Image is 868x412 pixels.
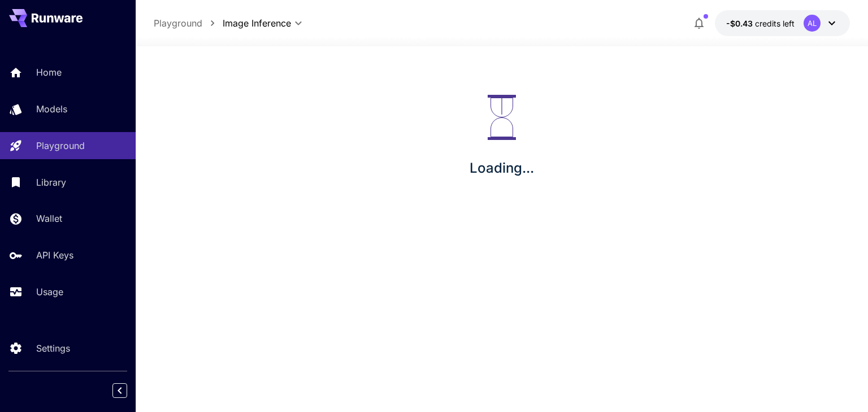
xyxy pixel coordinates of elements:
[154,16,202,30] a: Playground
[223,16,291,30] span: Image Inference
[154,16,223,30] nav: breadcrumb
[36,65,62,79] p: Home
[36,341,70,355] p: Settings
[36,102,67,116] p: Models
[36,139,85,152] p: Playground
[36,248,73,262] p: API Keys
[804,15,821,32] div: AL
[726,17,795,29] div: -$0.42878
[715,10,850,36] button: -$0.42878AL
[36,212,62,225] p: Wallet
[36,285,63,299] p: Usage
[755,19,795,28] span: credits left
[112,383,127,398] button: Collapse sidebar
[121,380,136,401] div: Collapse sidebar
[726,19,755,28] span: -$0.43
[36,176,66,189] p: Library
[470,158,534,178] p: Loading...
